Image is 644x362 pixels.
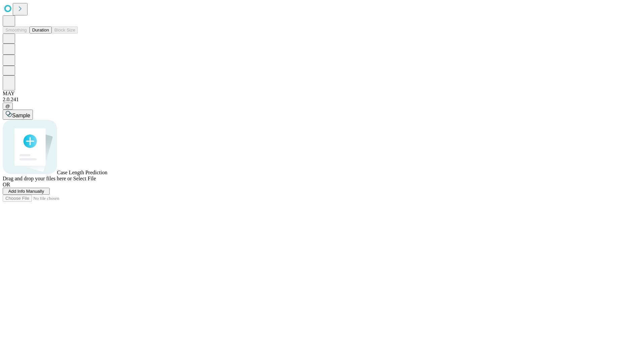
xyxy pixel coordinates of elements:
[3,188,50,195] button: Add Info Manually
[5,104,10,109] span: @
[57,170,107,175] span: Case Length Prediction
[3,97,641,103] div: 2.0.241
[73,176,96,181] span: Select File
[52,26,78,34] button: Block Size
[3,182,10,187] span: OR
[3,103,13,110] button: @
[8,189,44,194] span: Add Info Manually
[30,26,52,34] button: Duration
[3,176,72,181] span: Drag and drop your files here or
[12,113,30,118] span: Sample
[3,110,33,120] button: Sample
[3,26,30,34] button: Smoothing
[3,90,641,97] div: MAY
